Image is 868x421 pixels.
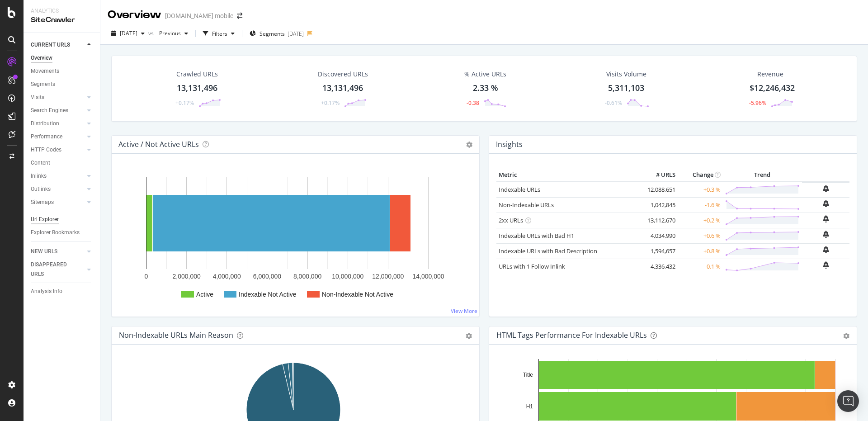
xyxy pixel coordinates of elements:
div: SiteCrawler [31,15,93,25]
div: Analysis Info [31,287,62,296]
div: Visits Volume [606,70,646,79]
h4: Insights [496,138,523,151]
a: Indexable URLs with Bad H1 [499,232,574,240]
a: View More [451,307,477,315]
div: [DOMAIN_NAME] mobile [165,11,233,20]
div: Movements [31,66,59,76]
a: CURRENT URLS [31,40,85,50]
text: 4,000,000 [213,273,241,280]
div: bell-plus [823,215,829,222]
text: 6,000,000 [253,273,281,280]
div: Outlinks [31,184,51,194]
button: [DATE] [108,26,148,41]
div: -5.96% [749,99,766,107]
div: bell-plus [823,231,829,238]
a: DISAPPEARED URLS [31,260,85,279]
text: 2,000,000 [172,273,200,280]
th: Metric [496,168,642,182]
div: +0.17% [175,99,194,107]
a: Indexable URLs [499,185,540,194]
text: Non-Indexable Not Active [322,291,393,298]
div: Explorer Bookmarks [31,228,80,237]
div: Overview [31,53,52,63]
div: gear [843,333,849,339]
a: URLs with 1 Follow Inlink [499,262,565,270]
span: $12,246,432 [750,82,795,93]
a: Performance [31,132,85,142]
div: 13,131,496 [177,82,217,94]
div: bell-plus [823,246,829,253]
div: HTML Tags Performance for Indexable URLs [496,331,647,340]
div: [DATE] [288,30,304,38]
div: Visits [31,93,44,102]
div: CURRENT URLS [31,40,70,50]
div: Overview [108,7,161,23]
span: Previous [156,29,181,37]
div: Url Explorer [31,215,59,224]
a: Segments [31,80,94,89]
a: Indexable URLs with Bad Description [499,247,597,255]
div: Distribution [31,119,59,128]
text: 8,000,000 [293,273,321,280]
a: 2xx URLs [499,216,523,224]
span: Segments [259,30,285,38]
td: 1,042,845 [642,197,678,213]
a: Non-Indexable URLs [499,201,554,209]
th: Change [678,168,723,182]
a: Distribution [31,119,85,128]
text: H1 [526,403,533,410]
a: Search Engines [31,106,85,115]
span: vs [148,29,156,37]
text: 10,000,000 [332,273,363,280]
div: -0.38 [467,99,479,107]
div: bell-plus [823,185,829,192]
td: +0.8 % [678,243,723,259]
button: Filters [199,26,238,41]
div: Non-Indexable URLs Main Reason [119,331,233,340]
button: Segments[DATE] [246,26,307,41]
td: +0.2 % [678,213,723,228]
div: Open Intercom Messenger [837,390,859,412]
a: Analysis Info [31,287,94,296]
a: Url Explorer [31,215,94,224]
a: Explorer Bookmarks [31,228,94,237]
text: 14,000,000 [412,273,444,280]
div: % Active URLs [464,70,506,79]
a: Visits [31,93,85,102]
div: NEW URLS [31,247,57,256]
a: Outlinks [31,184,85,194]
div: arrow-right-arrow-left [237,13,242,19]
td: 13,112,670 [642,213,678,228]
td: 4,336,432 [642,259,678,274]
div: 2.33 % [473,82,498,94]
svg: A chart. [119,168,472,309]
span: Revenue [757,70,783,79]
td: -0.1 % [678,259,723,274]
div: Content [31,158,50,168]
div: gear [466,333,472,339]
span: 2025 Aug. 1st [120,29,137,37]
a: HTTP Codes [31,145,85,155]
div: bell-plus [823,200,829,207]
a: Sitemaps [31,198,85,207]
div: Segments [31,80,55,89]
a: NEW URLS [31,247,85,256]
td: 12,088,651 [642,182,678,198]
div: Performance [31,132,62,142]
div: DISAPPEARED URLS [31,260,76,279]
th: Trend [723,168,802,182]
td: +0.3 % [678,182,723,198]
div: 13,131,496 [322,82,363,94]
th: # URLS [642,168,678,182]
td: 1,594,657 [642,243,678,259]
td: +0.6 % [678,228,723,243]
div: +0.17% [321,99,340,107]
td: -1.6 % [678,197,723,213]
div: Inlinks [31,171,47,181]
div: Search Engines [31,106,68,115]
div: Sitemaps [31,198,54,207]
div: -0.61% [605,99,622,107]
div: Crawled URLs [176,70,218,79]
a: Content [31,158,94,168]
